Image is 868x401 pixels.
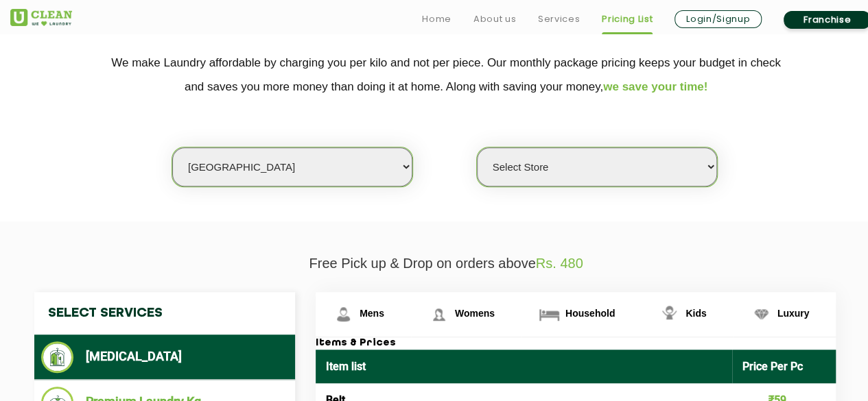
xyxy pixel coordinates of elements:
[34,292,295,335] h4: Select Services
[657,302,681,326] img: Kids
[331,302,355,326] img: Mens
[360,308,384,319] span: Mens
[41,341,288,373] li: [MEDICAL_DATA]
[749,302,773,326] img: Luxury
[455,308,495,319] span: Womens
[536,256,583,271] span: Rs. 480
[10,9,72,26] img: UClean Laundry and Dry Cleaning
[427,302,451,326] img: Womens
[675,10,762,28] a: Login/Signup
[538,11,580,27] a: Services
[732,350,836,383] th: Price Per Pc
[422,11,451,27] a: Home
[603,80,707,93] span: we save your time!
[316,350,732,383] th: Item list
[41,341,73,373] img: Dry Cleaning
[565,308,615,319] span: Household
[537,302,561,326] img: Household
[777,308,810,319] span: Luxury
[685,308,706,319] span: Kids
[473,11,516,27] a: About us
[602,11,653,27] a: Pricing List
[316,337,836,350] h3: Items & Prices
